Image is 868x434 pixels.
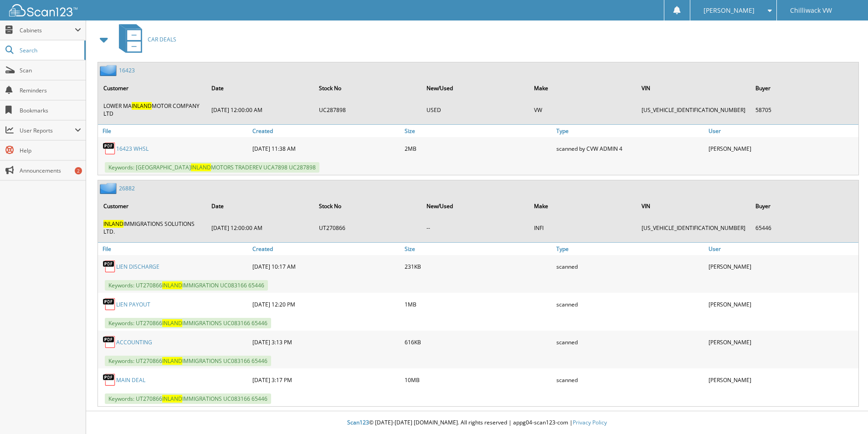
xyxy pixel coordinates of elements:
td: 65446 [751,216,858,239]
span: INLAND [162,357,182,365]
td: UC287898 [314,98,421,121]
td: 58705 [751,98,858,121]
a: CAR DEALS [113,21,176,57]
td: [DATE] 12:00:00 AM [207,98,313,121]
th: Make [529,79,636,97]
a: MAIN DEAL [116,376,145,384]
div: [DATE] 10:17 AM [250,257,402,276]
span: CAR DEALS [148,36,176,43]
a: 26882 [119,184,135,192]
div: [PERSON_NAME] [706,333,858,351]
div: [PERSON_NAME] [706,257,858,276]
th: Customer [99,197,206,215]
div: scanned by CVW ADMIN 4 [554,139,706,158]
div: 2 [75,167,82,174]
span: Keywords: UT270866 IMMIGRATIONS UC083166 65446 [105,356,271,366]
th: New/Used [422,197,529,215]
th: Stock No [314,197,421,215]
span: Search [20,46,80,54]
div: © [DATE]-[DATE] [DOMAIN_NAME]. All rights reserved | appg04-scan123-com | [86,412,868,434]
div: [DATE] 12:20 PM [250,295,402,313]
td: LOWER MA MOTOR COMPANY LTD [99,98,206,121]
a: Size [402,243,555,255]
div: [PERSON_NAME] [706,295,858,313]
a: 16423 WHSL [116,145,149,153]
a: Privacy Policy [573,419,607,426]
img: PDF.png [103,373,116,387]
th: New/Used [422,79,529,97]
th: Customer [99,79,206,97]
img: PDF.png [103,335,116,349]
img: scan123-logo-white.svg [9,4,77,16]
td: [US_VEHICLE_IDENTIFICATION_NUMBER] [637,98,750,121]
span: Keywords: [GEOGRAPHIC_DATA] MOTORS TRADEREV UCA7898 UC287898 [105,162,319,173]
div: [DATE] 3:17 PM [250,371,402,389]
a: File [98,243,250,255]
a: 16423 [119,66,135,74]
th: Buyer [751,197,858,215]
a: File [98,125,250,137]
div: 616KB [402,333,555,351]
div: scanned [554,371,706,389]
span: Scan123 [347,419,369,426]
a: User [706,243,858,255]
td: [US_VEHICLE_IDENTIFICATION_NUMBER] [637,216,750,239]
a: LIEN PAYOUT [116,301,150,308]
th: Date [207,197,313,215]
th: Buyer [751,79,858,97]
span: INLAND [162,319,182,327]
td: UT270866 [314,216,421,239]
div: [DATE] 3:13 PM [250,333,402,351]
span: Keywords: UT270866 IMMIGRATIONS UC083166 65446 [105,318,271,328]
a: Created [250,243,402,255]
span: INLAND [191,163,211,171]
span: INLAND [162,395,182,403]
span: [PERSON_NAME] [704,8,755,13]
td: VW [529,98,636,121]
span: Scan [20,66,81,74]
div: [PERSON_NAME] [706,139,858,158]
span: Keywords: UT270866 IMMIGRATIONS UC083166 65446 [105,393,271,404]
a: Size [402,125,555,137]
img: PDF.png [103,297,116,311]
td: IMMIGRATIONS SOLUTIONS LTD. [99,216,206,239]
div: 2MB [402,139,555,158]
div: scanned [554,295,706,313]
span: Announcements [20,167,81,174]
span: Cabinets [20,26,75,34]
a: ACCOUNTING [116,338,152,346]
span: User Reports [20,127,75,134]
div: [DATE] 11:38 AM [250,139,402,158]
img: folder2.png [100,65,119,76]
a: Created [250,125,402,137]
img: folder2.png [100,183,119,194]
td: -- [422,216,529,239]
div: [PERSON_NAME] [706,371,858,389]
td: INFI [529,216,636,239]
span: INLAND [162,281,182,289]
span: Reminders [20,87,81,94]
th: Stock No [314,79,421,97]
iframe: Chat Widget [822,390,868,434]
th: Make [529,197,636,215]
td: [DATE] 12:00:00 AM [207,216,313,239]
div: 1MB [402,295,555,313]
div: 10MB [402,371,555,389]
td: USED [422,98,529,121]
a: Type [554,125,706,137]
a: Type [554,243,706,255]
th: VIN [637,197,750,215]
div: scanned [554,333,706,351]
span: Keywords: UT270866 IMMIGRATION UC083166 65446 [105,280,268,291]
span: Bookmarks [20,107,81,114]
div: scanned [554,257,706,276]
div: 231KB [402,257,555,276]
th: Date [207,79,313,97]
th: VIN [637,79,750,97]
span: Chilliwack VW [790,8,832,13]
span: INLAND [132,102,152,110]
img: PDF.png [103,142,116,155]
img: PDF.png [103,260,116,273]
a: LIEN DISCHARGE [116,263,159,271]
